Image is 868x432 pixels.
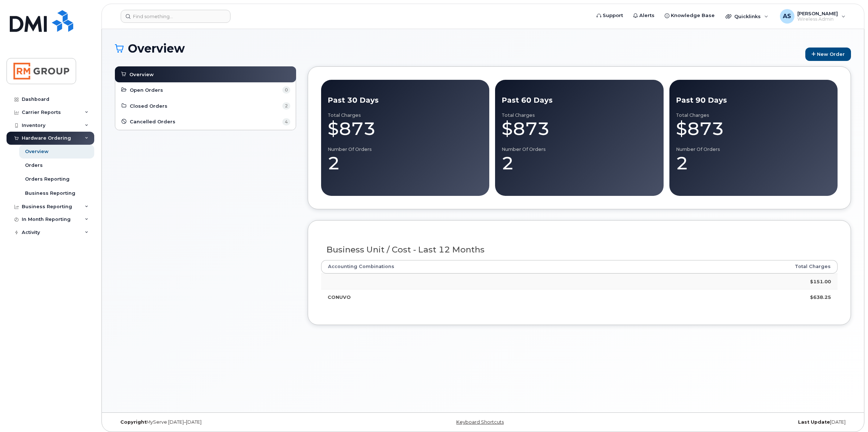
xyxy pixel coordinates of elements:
strong: $151.00 [810,279,831,284]
span: Overview [129,71,154,78]
a: Open Orders 0 [121,86,290,94]
div: Number of Orders [328,147,483,152]
div: Past 60 Days [502,95,657,106]
strong: $638.25 [810,294,831,300]
strong: Last Update [798,419,830,425]
th: Accounting Combinations [321,260,640,273]
div: Past 30 Days [328,95,483,106]
span: 4 [282,118,290,126]
span: Open Orders [130,87,163,94]
div: 2 [502,152,657,174]
a: New Order [805,48,851,61]
a: Cancelled Orders 4 [121,118,290,126]
div: Number of Orders [676,147,831,152]
a: Closed Orders 2 [121,102,290,110]
strong: Copyright [120,419,146,425]
div: $873 [328,118,483,140]
div: 2 [328,152,483,174]
div: 2 [676,152,831,174]
div: Total Charges [502,112,657,118]
h3: Business Unit / Cost - Last 12 Months [327,245,832,254]
th: Total Charges [640,260,838,273]
span: Cancelled Orders [130,118,175,125]
a: Keyboard Shortcuts [456,419,504,425]
div: [DATE] [606,419,851,425]
strong: CONUVO [328,294,351,300]
h1: Overview [115,42,802,55]
span: 2 [282,102,290,110]
a: Overview [120,70,291,79]
div: Number of Orders [502,147,657,152]
div: $873 [676,118,831,140]
div: MyServe [DATE]–[DATE] [115,419,360,425]
div: Past 90 Days [676,95,831,106]
div: $873 [502,118,657,140]
span: 0 [282,86,290,94]
div: Total Charges [328,112,483,118]
span: Closed Orders [130,103,167,110]
div: Total Charges [676,112,831,118]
